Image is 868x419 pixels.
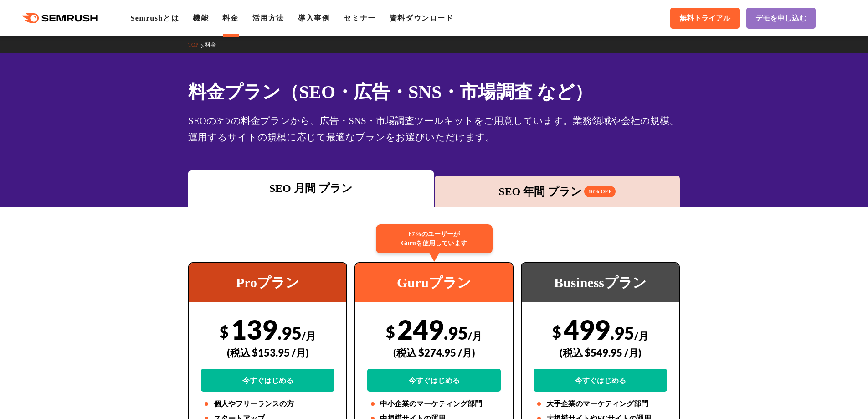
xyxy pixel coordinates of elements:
a: 今すぐはじめる [534,369,667,392]
span: $ [220,322,229,341]
div: 499 [534,313,667,392]
a: 料金 [222,14,238,22]
a: 活用方法 [252,14,284,22]
a: デモを申し込む [746,8,816,29]
a: セミナー [344,14,375,22]
div: Guruプラン [355,263,513,302]
a: 機能 [193,14,209,22]
a: 今すぐはじめる [367,369,501,392]
div: SEO 月間 プラン [193,180,429,197]
div: 249 [367,313,501,392]
div: SEO 年間 プラン [439,183,676,200]
span: .95 [444,322,468,343]
span: .95 [610,322,634,343]
li: 個人やフリーランスの方 [201,398,334,409]
span: デモを申し込む [755,14,806,23]
div: (税込 $274.95 /月) [367,336,501,369]
div: (税込 $153.95 /月) [201,336,334,369]
span: $ [386,322,395,341]
div: 139 [201,313,334,392]
span: $ [552,322,561,341]
li: 大手企業のマーケティング部門 [534,398,667,409]
div: 67%のユーザーが Guruを使用しています [376,224,493,253]
div: SEOの3つの料金プランから、広告・SNS・市場調査ツールキットをご用意しています。業務領域や会社の規模、運用するサイトの規模に応じて最適なプランをお選びいただけます。 [188,113,680,145]
div: Proプラン [189,263,346,302]
span: 16% OFF [584,186,616,197]
span: /月 [302,330,316,342]
span: /月 [468,330,482,342]
span: 無料トライアル [679,14,730,23]
a: 今すぐはじめる [201,369,334,392]
div: (税込 $549.95 /月) [534,336,667,369]
a: TOP [188,41,205,48]
div: Businessプラン [522,263,679,302]
span: /月 [634,330,648,342]
a: 導入事例 [298,14,330,22]
h1: 料金プラン（SEO・広告・SNS・市場調査 など） [188,78,680,105]
span: .95 [277,322,302,343]
a: 料金 [205,41,223,48]
a: Semrushとは [130,14,179,22]
a: 資料ダウンロード [390,14,454,22]
li: 中小企業のマーケティング部門 [367,398,501,409]
a: 無料トライアル [670,8,740,29]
